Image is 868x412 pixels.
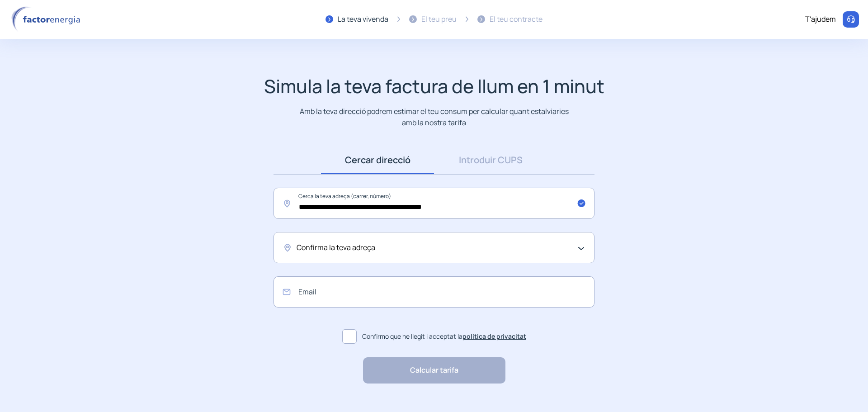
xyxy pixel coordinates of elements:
[362,331,526,341] span: Confirmo que he llegit i acceptat la
[490,14,542,25] div: El teu contracte
[338,14,388,25] div: La teva vivenda
[805,14,836,25] div: T'ajudem
[298,106,571,128] p: Amb la teva direcció podrem estimar el teu consum per calcular quant estalviaries amb la nostra t...
[434,146,547,174] a: Introduir CUPS
[321,146,434,174] a: Cercar direcció
[462,332,526,341] a: política de privacitat
[846,15,855,24] img: llamar
[421,14,457,25] div: El teu preu
[297,242,375,254] span: Confirma la teva adreça
[9,6,86,33] img: logo factor
[264,75,604,97] h1: Simula la teva factura de llum en 1 minut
